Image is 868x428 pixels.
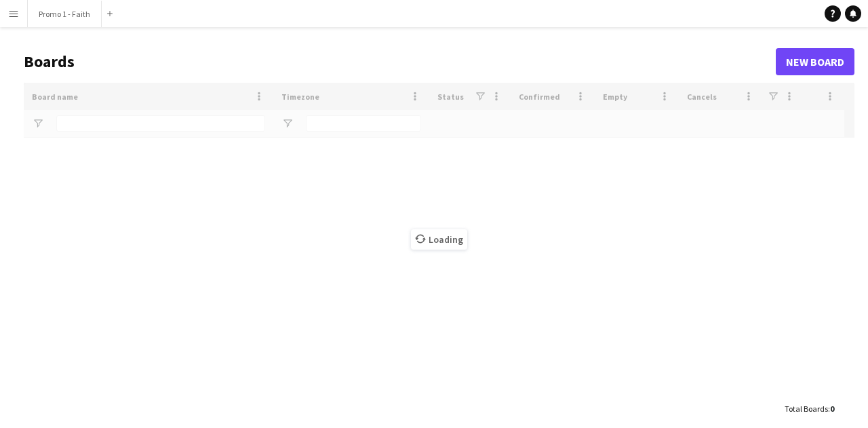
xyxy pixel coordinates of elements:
[24,52,776,72] h1: Boards
[411,229,467,250] span: Loading
[776,48,854,75] a: New Board
[28,1,102,27] button: Promo 1 - Faith
[785,395,834,422] div: :
[785,404,828,414] span: Total Boards
[830,404,834,414] span: 0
